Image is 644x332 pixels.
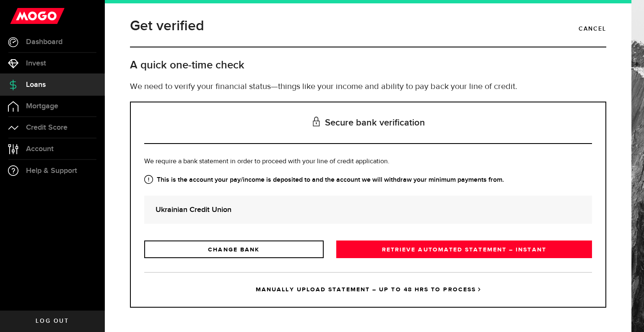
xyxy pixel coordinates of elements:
strong: Ukrainian Credit Union [156,204,581,215]
span: Help & Support [26,167,77,175]
span: Loans [26,81,46,89]
span: Mortgage [26,102,58,110]
a: RETRIEVE AUTOMATED STATEMENT – INSTANT [336,241,592,258]
a: Cancel [579,22,606,36]
span: Credit Score [26,124,68,131]
span: Dashboard [26,38,62,46]
a: CHANGE BANK [144,241,324,258]
span: Log out [36,318,69,324]
p: We need to verify your financial status—things like your income and ability to pay back your line... [130,81,606,93]
span: We require a bank statement in order to proceed with your line of credit application. [144,158,390,165]
iframe: LiveChat chat widget [609,297,644,332]
h1: Get verified [130,15,204,37]
h2: A quick one-time check [130,58,606,72]
span: Invest [26,60,46,67]
strong: This is the account your pay/income is deposited to and the account we will withdraw your minimum... [144,175,592,185]
span: Account [26,145,54,153]
h3: Secure bank verification [144,102,592,144]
